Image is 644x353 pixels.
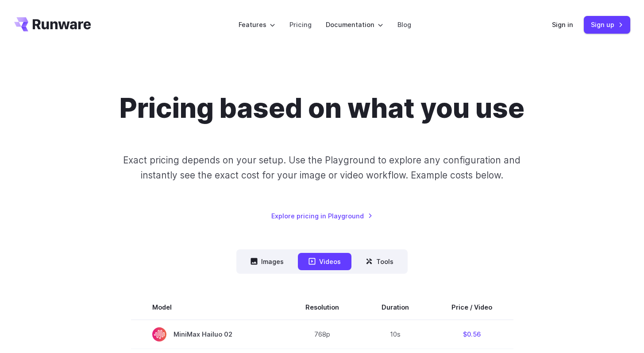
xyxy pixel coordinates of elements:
[360,320,430,349] td: 10s
[120,92,524,124] h1: Pricing based on what you use
[355,253,404,270] button: Tools
[14,17,91,31] a: Go to /
[298,253,351,270] button: Videos
[552,19,573,30] a: Sign in
[430,320,513,349] td: $0.56
[360,295,430,320] th: Duration
[326,19,383,30] label: Documentation
[584,16,630,33] a: Sign up
[430,295,513,320] th: Price / Video
[397,19,411,30] a: Blog
[106,153,537,182] p: Exact pricing depends on your setup. Use the Playground to explore any configuration and instantl...
[289,19,312,30] a: Pricing
[131,295,284,320] th: Model
[239,19,275,30] label: Features
[284,295,360,320] th: Resolution
[271,211,373,221] a: Explore pricing in Playground
[284,320,360,349] td: 768p
[240,253,294,270] button: Images
[152,327,263,341] span: MiniMax Hailuo 02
